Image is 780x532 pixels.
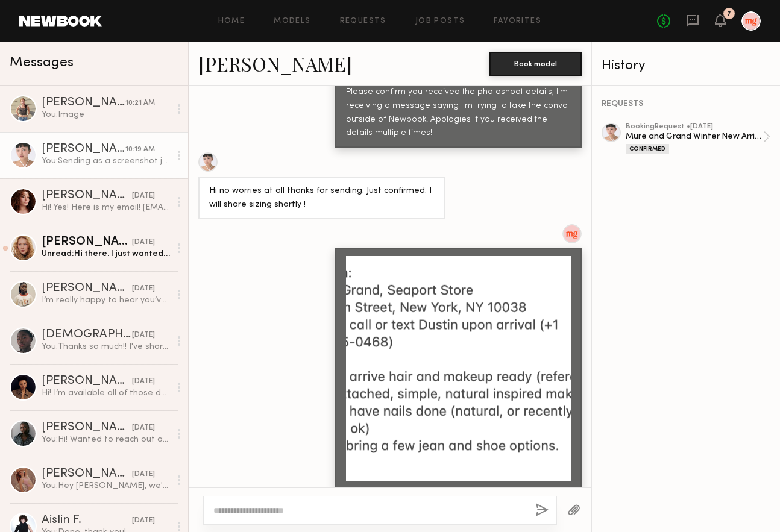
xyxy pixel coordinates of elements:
div: [PERSON_NAME] [42,97,125,109]
div: Hi no worries at all thanks for sending. Just confirmed. I will share sizing shortly ! [209,184,434,212]
div: Hi! I’m available all of those dates <3 [42,387,170,399]
div: Please confirm you received the photoshoot details, I'm receiving a message saying I'm trying to ... [346,86,571,141]
a: Models [274,17,310,25]
div: Unread: Hi there. I just wanted to follow up regarding the shoot you mentioned booking me for and... [42,248,170,260]
div: Confirmed [626,144,669,154]
div: You: Sending as a screenshot just to be safe. Thank you! [42,155,170,167]
div: Mure and Grand Winter New Arrivals [626,131,763,142]
div: [DATE] [132,190,155,202]
div: [DATE] [132,330,155,341]
div: [DATE] [132,237,155,248]
div: You: Hey [PERSON_NAME], we're good to go for [DATE]. Bring a coat! 😅 [42,480,170,492]
div: [DATE] [132,515,155,527]
a: [PERSON_NAME] [198,51,352,77]
div: [PERSON_NAME] [42,236,132,248]
div: booking Request • [DATE] [626,123,763,131]
span: Messages [10,56,74,70]
div: [DEMOGRAPHIC_DATA] I. [42,329,132,341]
a: Home [218,17,245,25]
div: 10:21 AM [125,98,155,109]
div: [DATE] [132,283,155,295]
button: Book model [489,52,582,76]
a: Favorites [494,17,541,25]
div: 7 [727,11,731,17]
a: bookingRequest •[DATE]Mure and Grand Winter New ArrivalsConfirmed [626,123,770,154]
a: Requests [340,17,386,25]
a: Job Posts [415,17,465,25]
div: [DATE] [132,376,155,387]
div: [PERSON_NAME] [42,283,132,295]
div: 10:19 AM [125,144,155,155]
div: History [602,59,770,73]
div: You: Hi! Wanted to reach out and see if you're available the week of [DATE] - [DATE] [42,434,170,445]
div: Aislin F. [42,515,132,527]
div: [DATE] [132,469,155,480]
div: REQUESTS [602,100,770,108]
div: [PERSON_NAME] [42,422,132,434]
div: [DATE] [132,422,155,434]
div: [PERSON_NAME] [42,468,132,480]
div: You: Image [42,109,170,120]
a: Book model [489,58,582,68]
div: Hi! Yes! Here is my email! [EMAIL_ADDRESS][DOMAIN_NAME] [42,202,170,213]
div: [PERSON_NAME] [42,190,132,202]
div: [PERSON_NAME] [42,375,132,387]
div: You: Thanks so much!! I've shared with the team 🩷 [42,341,170,352]
div: [PERSON_NAME] [42,143,125,155]
div: I’m really happy to hear you’ve worked with Dreamland before! 😊 Thanks again for considering me f... [42,295,170,306]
